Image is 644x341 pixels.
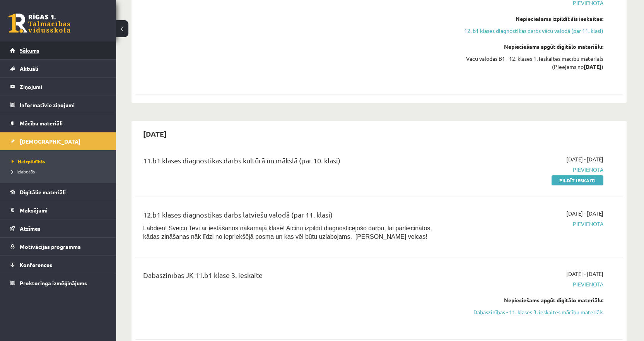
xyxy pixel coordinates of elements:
[135,125,174,143] h2: [DATE]
[12,158,45,165] span: Neizpildītās
[9,14,70,33] a: Rīgas 1. Tālmācības vidusskola
[12,168,108,175] a: Izlabotās
[143,155,446,170] div: 11.b1 klases diagnostikas darbs kultūrā un mākslā (par 10. klasi)
[584,63,601,70] strong: [DATE]
[12,158,108,165] a: Neizpildītās
[20,96,106,114] legend: Informatīvie ziņojumi
[20,65,38,72] span: Aktuāli
[566,209,603,218] span: [DATE] - [DATE]
[20,243,81,250] span: Motivācijas programma
[458,280,603,288] span: Pievienota
[20,225,41,232] span: Atzīmes
[566,270,603,278] span: [DATE] - [DATE]
[458,55,603,71] div: Vācu valodas B1 - 12. klases 1. ieskaites mācību materiāls (Pieejams no )
[20,188,66,195] span: Digitālie materiāli
[12,168,35,175] span: Izlabotās
[10,201,106,219] a: Maksājumi
[458,296,603,304] div: Nepieciešams apgūt digitālo materiālu:
[20,78,106,96] legend: Ziņojumi
[458,308,603,316] a: Dabaszinības - 11. klases 3. ieskaites mācību materiāls
[458,220,603,228] span: Pievienota
[10,96,106,114] a: Informatīvie ziņojumi
[458,27,603,35] a: 12. b1 klases diagnostikas darbs vācu valodā (par 11. klasi)
[10,132,106,150] a: [DEMOGRAPHIC_DATA]
[10,238,106,255] a: Motivācijas programma
[143,270,446,284] div: Dabaszinības JK 11.b1 klase 3. ieskaite
[20,47,39,54] span: Sākums
[10,114,106,132] a: Mācību materiāli
[458,15,603,23] div: Nepieciešams izpildīt šīs ieskaites:
[10,256,106,274] a: Konferences
[10,219,106,237] a: Atzīmes
[566,155,603,163] span: [DATE] - [DATE]
[20,138,80,145] span: [DEMOGRAPHIC_DATA]
[10,274,106,292] a: Proktoringa izmēģinājums
[10,60,106,77] a: Aktuāli
[10,41,106,59] a: Sākums
[458,43,603,51] div: Nepieciešams apgūt digitālo materiālu:
[20,279,87,286] span: Proktoringa izmēģinājums
[458,166,603,174] span: Pievienota
[552,175,603,185] a: Pildīt ieskaiti
[10,183,106,201] a: Digitālie materiāli
[143,209,446,224] div: 12.b1 klases diagnostikas darbs latviešu valodā (par 11. klasi)
[20,261,52,268] span: Konferences
[10,78,106,96] a: Ziņojumi
[20,120,63,127] span: Mācību materiāli
[20,201,106,219] legend: Maksājumi
[143,225,432,240] span: Labdien! Sveicu Tevi ar iestāšanos nākamajā klasē! Aicinu izpildīt diagnosticējošo darbu, lai pār...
